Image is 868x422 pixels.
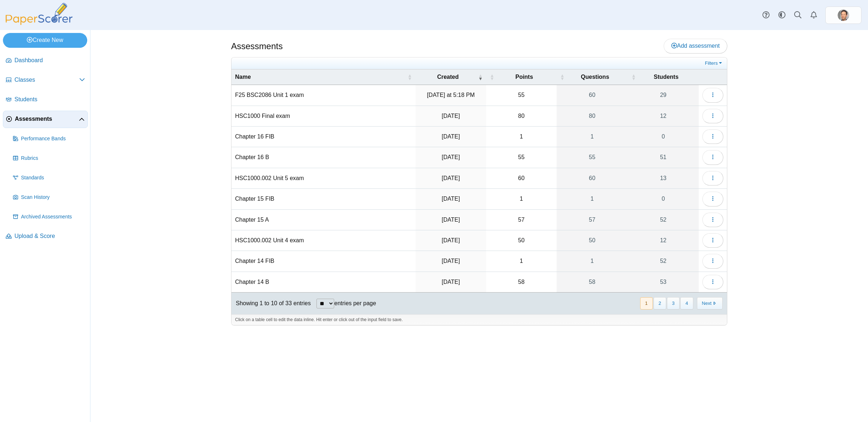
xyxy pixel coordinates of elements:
span: Classes [14,76,79,84]
button: 4 [680,297,693,309]
time: Apr 21, 2025 at 1:53 PM [442,217,460,223]
span: Questions [566,73,624,81]
span: Assessments [15,115,79,123]
img: PaperScorer [3,3,75,25]
time: Apr 14, 2025 at 2:49 PM [442,258,460,264]
span: Students [637,73,695,81]
span: Performance Bands [21,135,85,142]
td: Chapter 15 FIB [231,189,416,209]
td: 50 [486,230,556,251]
a: 80 [557,106,628,126]
time: Apr 14, 2025 at 12:52 PM [442,279,460,285]
a: Create New [3,33,87,47]
span: Scan History [21,194,85,201]
a: ps.HSacT1knwhZLr8ZK [825,7,861,24]
a: 60 [557,85,628,105]
a: PaperScorer [3,20,75,26]
a: Standards [10,169,88,187]
a: Add assessment [664,39,727,53]
td: Chapter 15 A [231,210,416,230]
span: Students : Activate to sort [631,73,636,81]
button: 1 [640,297,653,309]
a: 13 [628,168,699,188]
span: Archived Assessments [21,213,85,221]
a: Dashboard [3,52,88,69]
td: 58 [486,272,556,293]
td: HSC1000.002 Unit 5 exam [231,168,416,189]
td: Chapter 16 B [231,147,416,168]
a: 53 [628,272,699,292]
td: 55 [486,147,556,168]
span: Patrick Rowe [838,9,849,21]
a: Archived Assessments [10,208,88,226]
button: Next [697,297,723,309]
a: 52 [628,251,699,271]
a: 57 [557,210,628,230]
a: 58 [557,272,628,292]
time: Apr 30, 2025 at 8:51 PM [442,113,460,119]
span: Rubrics [21,155,85,162]
span: Upload & Score [14,232,85,240]
span: Add assessment [671,43,720,49]
a: 1 [557,189,628,209]
div: Click on a table cell to edit the data inline. Hit enter or click out of the input field to save. [231,314,727,325]
a: 1 [557,251,628,271]
td: 1 [486,251,556,272]
a: 52 [628,210,699,230]
div: Showing 1 to 10 of 33 entries [231,293,311,314]
a: Classes [3,72,88,89]
label: entries per page [334,300,376,306]
td: Chapter 16 FIB [231,127,416,147]
a: Filters [703,60,725,67]
time: Apr 28, 2025 at 8:08 PM [442,154,460,160]
a: Rubrics [10,150,88,167]
a: 60 [557,168,628,188]
td: HSC1000.002 Unit 4 exam [231,230,416,251]
td: 1 [486,127,556,147]
a: 0 [628,189,699,209]
span: Dashboard [14,56,85,64]
nav: pagination [639,297,723,309]
td: F25 BSC2086 Unit 1 exam [231,85,416,106]
span: Students [14,95,85,103]
a: 55 [557,147,628,167]
span: Created [419,73,477,81]
td: 57 [486,210,556,230]
a: Assessments [3,111,88,128]
time: Sep 15, 2025 at 5:18 PM [427,92,475,98]
td: 60 [486,168,556,189]
span: Standards [21,174,85,182]
span: Questions : Activate to sort [560,73,565,81]
span: Name [235,73,406,81]
a: 1 [557,127,628,147]
time: Apr 14, 2025 at 4:18 PM [442,237,460,243]
td: 1 [486,189,556,209]
td: Chapter 14 FIB [231,251,416,272]
a: Upload & Score [3,228,88,245]
a: 50 [557,230,628,251]
a: 12 [628,106,699,126]
span: Name : Activate to sort [408,73,412,81]
time: Apr 21, 2025 at 3:45 PM [442,196,460,202]
a: 29 [628,85,699,105]
a: 12 [628,230,699,251]
td: HSC1000 Final exam [231,106,416,127]
time: Apr 28, 2025 at 9:19 PM [442,133,460,140]
h1: Assessments [231,40,283,52]
a: Alerts [806,7,822,23]
a: Performance Bands [10,130,88,148]
img: ps.HSacT1knwhZLr8ZK [838,9,849,21]
a: 0 [628,127,699,147]
time: Apr 23, 2025 at 2:32 PM [442,175,460,181]
a: 51 [628,147,699,167]
td: Chapter 14 B [231,272,416,293]
td: 55 [486,85,556,106]
a: Scan History [10,189,88,206]
button: 2 [654,297,666,309]
td: 80 [486,106,556,127]
span: Points : Activate to sort [490,73,494,81]
span: Points [495,73,553,81]
button: 3 [667,297,680,309]
a: Students [3,91,88,108]
span: Created : Activate to remove sorting [478,73,482,81]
